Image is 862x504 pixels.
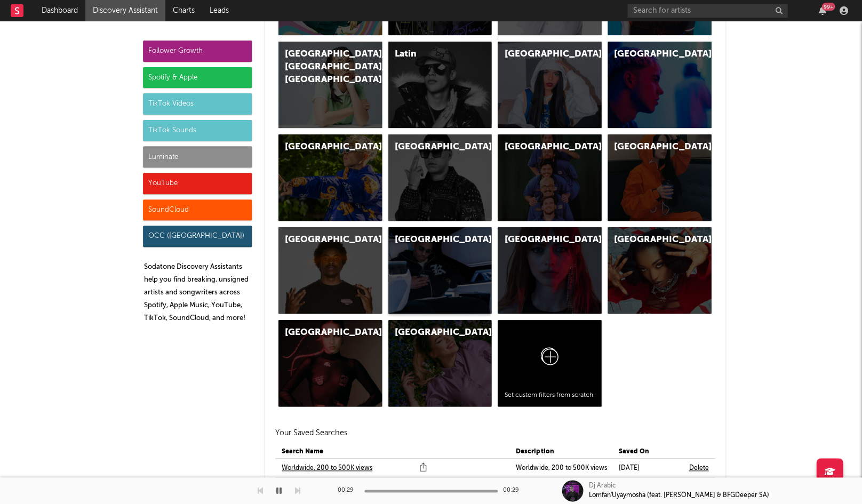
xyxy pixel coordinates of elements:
[285,141,357,154] div: [GEOGRAPHIC_DATA]
[588,481,616,491] div: Dj Arabic
[498,42,601,128] a: [GEOGRAPHIC_DATA]
[509,459,612,478] td: Worldwide, 200 to 500K views
[278,134,382,221] a: [GEOGRAPHIC_DATA]
[143,199,252,221] div: SoundCloud
[608,227,711,314] a: [GEOGRAPHIC_DATA]
[282,462,372,475] a: Worldwide, 200 to 500K views
[627,4,787,18] input: Search for artists
[388,134,492,221] a: [GEOGRAPHIC_DATA]
[498,320,601,406] a: Set custom filters from scratch.
[612,459,682,478] td: [DATE]
[285,234,357,246] div: [GEOGRAPHIC_DATA]
[143,120,252,141] div: TikTok Sounds
[275,445,509,459] th: Search Name
[498,134,601,221] a: [GEOGRAPHIC_DATA]
[395,234,467,246] div: [GEOGRAPHIC_DATA]
[608,134,711,221] a: [GEOGRAPHIC_DATA]
[278,227,382,314] a: [GEOGRAPHIC_DATA]
[388,42,492,128] a: Latin
[504,141,577,154] div: [GEOGRAPHIC_DATA]
[608,42,711,128] a: [GEOGRAPHIC_DATA]
[278,42,382,128] a: [GEOGRAPHIC_DATA], [GEOGRAPHIC_DATA], [GEOGRAPHIC_DATA]
[143,67,252,89] div: Spotify & Apple
[143,226,252,247] div: OCC ([GEOGRAPHIC_DATA])
[682,459,715,478] td: Delete
[143,146,252,167] div: Luminate
[818,6,826,15] button: 99+
[143,41,252,62] div: Follower Growth
[144,261,252,325] p: Sodatone Discovery Assistants help you find breaking, unsigned artists and songwriters across Spo...
[614,141,687,154] div: [GEOGRAPHIC_DATA]
[143,173,252,194] div: YouTube
[395,141,467,154] div: [GEOGRAPHIC_DATA]
[395,326,467,339] div: [GEOGRAPHIC_DATA]
[388,227,492,314] a: [GEOGRAPHIC_DATA]
[388,320,492,406] a: [GEOGRAPHIC_DATA]
[504,234,577,246] div: [GEOGRAPHIC_DATA]
[498,227,601,314] a: [GEOGRAPHIC_DATA]
[504,391,595,400] div: Set custom filters from scratch.
[503,484,524,497] div: 00:29
[588,491,769,500] div: Lomfan'Uyaymosha (feat. [PERSON_NAME] & BFGDeeper SA)
[504,48,577,61] div: [GEOGRAPHIC_DATA]
[395,48,467,61] div: Latin
[285,326,357,339] div: [GEOGRAPHIC_DATA]
[278,320,382,406] a: [GEOGRAPHIC_DATA]
[338,484,359,497] div: 00:29
[614,48,687,61] div: [GEOGRAPHIC_DATA]
[275,427,715,439] h2: Your Saved Searches
[509,445,612,459] th: Description
[143,93,252,115] div: TikTok Videos
[821,3,835,11] div: 99 +
[614,234,687,246] div: [GEOGRAPHIC_DATA]
[285,48,357,86] div: [GEOGRAPHIC_DATA], [GEOGRAPHIC_DATA], [GEOGRAPHIC_DATA]
[612,445,682,459] th: Saved On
